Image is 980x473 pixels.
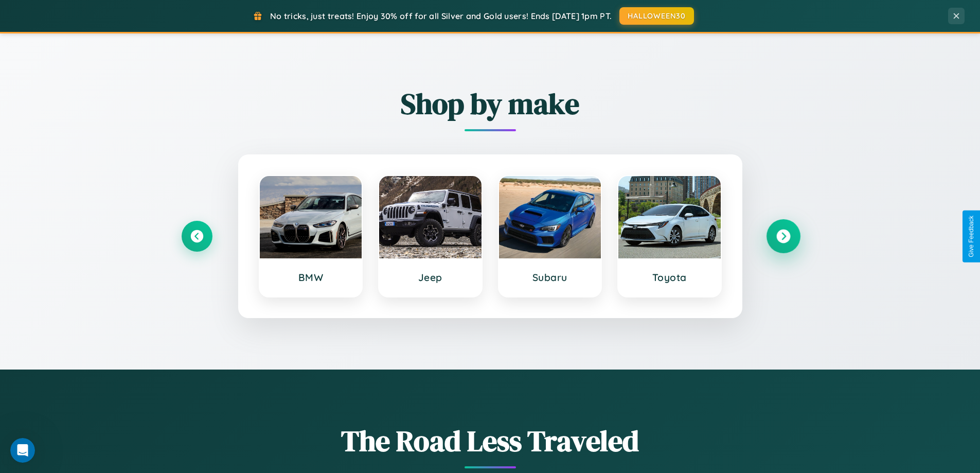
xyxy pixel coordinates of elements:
h1: The Road Less Traveled [182,421,799,461]
h3: Subaru [509,271,591,284]
div: Give Feedback [968,216,975,257]
iframe: Intercom live chat [10,438,35,463]
h2: Shop by make [182,84,799,124]
h3: BMW [270,271,352,284]
h3: Jeep [389,271,471,284]
span: No tricks, just treats! Enjoy 30% off for all Silver and Gold users! Ends [DATE] 1pm PT. [270,11,612,21]
button: HALLOWEEN30 [619,7,694,25]
h3: Toyota [629,271,710,284]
